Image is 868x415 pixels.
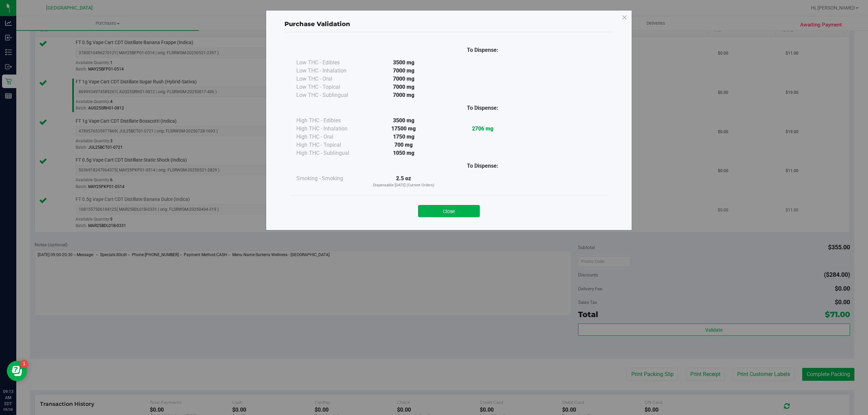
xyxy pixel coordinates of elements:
div: Low THC - Sublingual [296,91,364,99]
strong: 2706 mg [472,125,493,132]
div: 7000 mg [364,67,443,75]
div: Low THC - Oral [296,75,364,83]
div: Smoking - Smoking [296,174,364,183]
div: Low THC - Inhalation [296,67,364,75]
div: High THC - Topical [296,141,364,149]
iframe: Resource center [7,361,27,381]
div: 17500 mg [364,125,443,133]
div: High THC - Edibles [296,117,364,125]
div: To Dispense: [443,104,522,112]
div: To Dispense: [443,162,522,170]
div: High THC - Inhalation [296,125,364,133]
div: High THC - Sublingual [296,149,364,157]
div: 7000 mg [364,75,443,83]
div: 3500 mg [364,59,443,67]
div: 1750 mg [364,133,443,141]
div: Low THC - Topical [296,83,364,91]
div: Low THC - Edibles [296,59,364,67]
div: To Dispense: [443,46,522,54]
div: 7000 mg [364,91,443,99]
iframe: Resource center unread badge [20,360,28,368]
div: 3500 mg [364,117,443,125]
div: 1050 mg [364,149,443,157]
div: 700 mg [364,141,443,149]
button: Close [418,205,480,217]
p: Dispensable [DATE] (Current Orders) [364,183,443,188]
div: High THC - Oral [296,133,364,141]
div: 7000 mg [364,83,443,91]
div: 2.5 oz [364,174,443,188]
span: Purchase Validation [284,20,350,28]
